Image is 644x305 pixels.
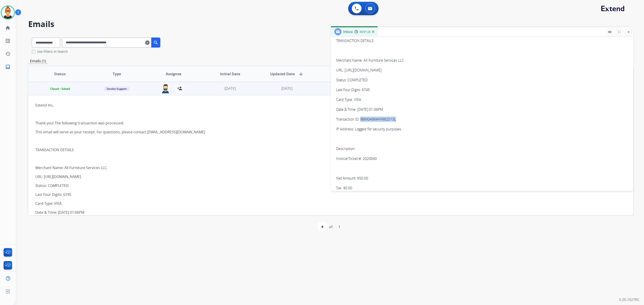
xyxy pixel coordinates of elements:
[161,84,170,93] img: agent-avatar
[113,71,121,77] span: Type
[225,86,236,91] span: [DATE]
[28,20,633,29] h2: Emails
[298,71,304,77] mat-icon: arrow_downward
[608,30,612,34] mat-icon: remove_red_eye
[336,38,628,43] p: TRANSACTION DETAILS
[35,102,513,108] p: Extend Inc,
[54,71,66,77] span: Status
[336,185,628,191] p: Tax: $0.00
[335,222,344,231] div: 1
[5,64,11,69] mat-icon: inbox
[627,30,631,34] mat-icon: close
[104,86,129,91] span: Service Support
[5,38,11,44] mat-icon: list_alt
[617,30,621,34] mat-icon: fullscreen
[336,67,628,73] p: URL: [URL][DOMAIN_NAME]
[35,192,513,197] p: Last Four Digits: 6745
[35,174,513,179] p: URL: [URL][DOMAIN_NAME]
[153,40,159,45] mat-icon: search
[336,58,628,63] p: Merchant Name: All Furniture Services LLC.
[5,51,11,56] mat-icon: history
[336,77,628,83] p: Status: COMPLETED
[336,175,628,181] p: Net Amount: $50.00
[35,210,513,215] p: Date & Time: [DATE] 01:06PM
[2,6,14,19] img: avatar
[28,58,48,64] p: Emails (1)
[336,126,628,132] p: IP Address: Logged for security purposes.
[37,49,68,54] label: Use Filters In Search
[336,146,628,151] p: Description:
[35,120,513,126] p: Thank you! The following transaction was processed.
[619,297,640,302] p: 0.20.1027RC
[281,86,292,91] span: [DATE]
[336,97,628,102] p: Card Type: VISA
[270,71,295,77] span: Updated Date
[336,117,628,122] p: Transaction ID: 9BM04984HF982013L
[336,87,628,92] p: Last Four Digits: 6745
[48,86,72,91] span: Closed – Solved
[336,156,628,161] p: Invoice/Ticket #: 2020840
[177,86,182,91] mat-icon: person_add
[166,71,181,77] span: Assignee
[35,165,513,170] p: Merchant Name: All Furniture Services LLC.
[329,224,333,230] div: of
[35,147,513,152] p: TRANSACTION DETAILS
[343,29,353,34] span: Inbox
[35,183,513,188] p: Status: COMPLETED
[5,25,11,31] mat-icon: home
[220,71,240,77] span: Initial Date
[35,201,513,206] p: Card Type: VISA
[360,30,371,34] span: 00:01:23
[336,107,628,112] p: Date & Time: [DATE] 01:06PM
[35,129,513,135] p: This email will serve as your receipt. For questions, please contact [EMAIL_ADDRESS][DOMAIN_NAME]
[145,40,150,45] mat-icon: clear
